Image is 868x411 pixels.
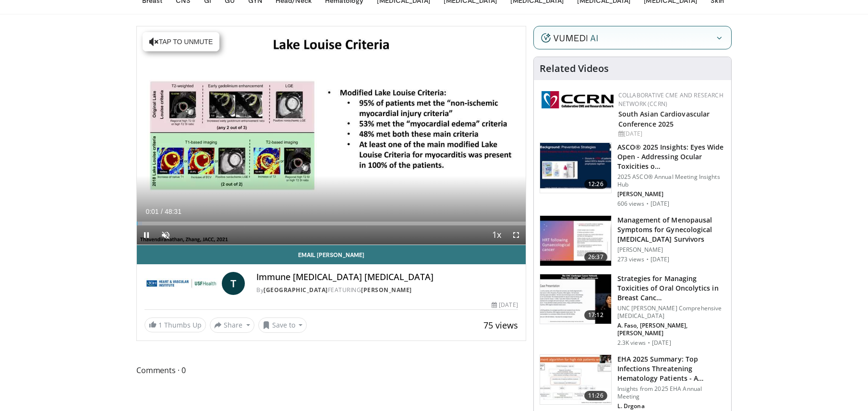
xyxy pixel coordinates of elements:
a: 26:37 Management of Menopausal Symptoms for Gynecological [MEDICAL_DATA] Survivors [PERSON_NAME] ... [540,215,725,266]
p: 2.3K views [617,339,646,347]
div: [DATE] [492,301,518,309]
a: 17:12 Strategies for Managing Toxicities of Oral Oncolytics in Breast Canc… UNC [PERSON_NAME] Com... [540,274,725,347]
a: T [222,272,245,295]
a: [GEOGRAPHIC_DATA] [264,286,328,294]
span: 48:31 [165,208,181,215]
span: 17:12 [584,310,607,320]
a: Email [PERSON_NAME] [137,245,526,264]
div: [DATE] [618,129,723,138]
h3: Strategies for Managing Toxicities of Oral Oncolytics in Breast Canc… [617,274,725,303]
h3: Management of Menopausal Symptoms for Gynecological [MEDICAL_DATA] Survivors [617,215,725,244]
p: [PERSON_NAME] [617,190,725,198]
img: Tampa General Hospital Heart & Vascular Institute [145,272,218,295]
a: 1 Thumbs Up [145,317,206,332]
p: 606 views [617,200,644,208]
img: b996844e-283e-46d3-a511-8b624ad06fb9.150x105_q85_crop-smart_upscale.jpg [540,143,611,193]
span: 0:01 [145,208,158,215]
p: [DATE] [651,200,670,208]
img: a04ee3ba-8487-4636-b0fb-5e8d268f3737.png.150x105_q85_autocrop_double_scale_upscale_version-0.2.png [542,91,614,108]
button: Unmute [156,225,175,245]
p: UNC [PERSON_NAME] Comprehensive [MEDICAL_DATA] [617,305,725,320]
p: 273 views [617,256,644,263]
p: A. Faso, [PERSON_NAME], [PERSON_NAME] [617,322,725,337]
p: [DATE] [652,339,671,347]
video-js: Video Player [137,26,526,245]
img: 3b7511a4-4218-4665-a61c-44c450ee2cf2.150x105_q85_crop-smart_upscale.jpg [540,355,611,405]
button: Save to [258,317,307,333]
p: [PERSON_NAME] [617,246,725,254]
button: Pause [137,225,156,245]
a: [PERSON_NAME] [361,286,412,294]
img: vumedi-ai-logo.v2.svg [541,33,598,43]
h3: ASCO® 2025 Insights: Eyes Wide Open - Addressing Ocular Toxicities o… [617,142,725,171]
button: Tap to unmute [143,32,219,51]
span: 1 [158,320,162,329]
a: South Asian Cardiovascular Conference 2025 [618,109,710,129]
p: L. Drgona [617,402,725,410]
p: [DATE] [651,256,670,263]
div: By FEATURING [256,286,518,294]
img: a5404e15-958f-4018-9f04-158d11b589aa.150x105_q85_crop-smart_upscale.jpg [540,216,611,266]
h4: Related Videos [540,63,609,74]
span: 12:26 [584,179,607,189]
p: Insights from 2025 EHA Annual Meeting [617,385,725,400]
span: / [161,208,163,215]
span: 26:37 [584,252,607,262]
div: · [646,200,649,208]
button: Share [210,317,254,333]
h4: Immune [MEDICAL_DATA] [MEDICAL_DATA] [256,272,518,282]
button: Playback Rate [487,225,506,245]
span: 75 views [483,319,518,331]
div: · [648,339,650,347]
p: 2025 ASCO® Annual Meeting Insights Hub [617,173,725,188]
div: · [646,256,649,263]
span: Comments 0 [136,364,526,376]
span: 11:26 [584,391,607,400]
img: 7eb00e7f-02a9-4560-a2bb-2d16661475ed.150x105_q85_crop-smart_upscale.jpg [540,274,611,324]
h3: EHA 2025 Summary: Top Infections Threatening Hematology Patients - A… [617,354,725,383]
button: Fullscreen [506,225,526,245]
a: 12:26 ASCO® 2025 Insights: Eyes Wide Open - Addressing Ocular Toxicities o… 2025 ASCO® Annual Mee... [540,142,725,208]
div: Progress Bar [137,222,526,225]
a: Collaborative CME and Research Network (CCRN) [618,91,723,108]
